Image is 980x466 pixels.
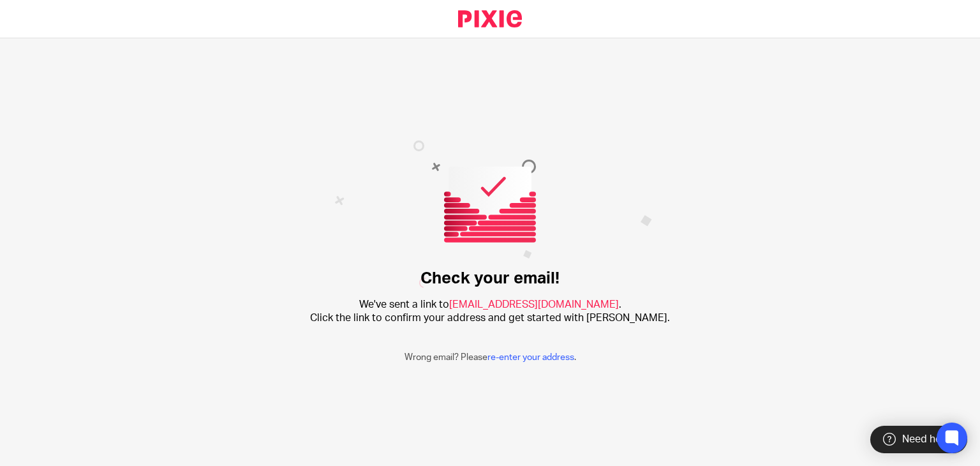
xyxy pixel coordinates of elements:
[334,140,652,288] img: Confirm email image
[870,426,967,453] div: Need help?
[487,353,574,362] a: re-enter your address
[405,351,576,364] p: Wrong email? Please .
[310,298,670,326] h2: We've sent a link to . Click the link to confirm your address and get started with [PERSON_NAME].
[420,269,560,289] h1: Check your email!
[449,299,619,310] span: [EMAIL_ADDRESS][DOMAIN_NAME]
